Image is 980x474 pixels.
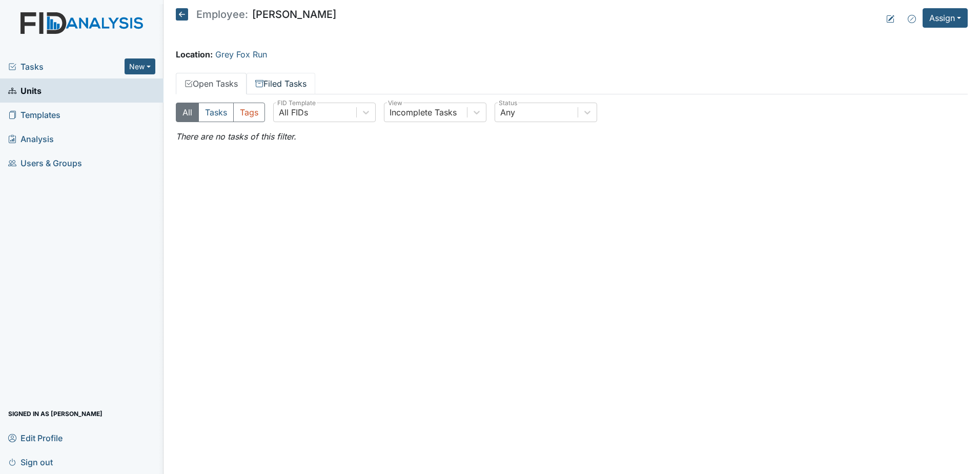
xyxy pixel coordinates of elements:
[233,103,265,122] button: Tags
[923,8,968,28] button: Assign
[176,73,247,94] a: Open Tasks
[176,103,199,122] button: All
[390,106,457,118] div: Incomplete Tasks
[8,454,53,470] span: Sign out
[8,131,54,147] span: Analysis
[198,103,234,122] button: Tasks
[279,106,308,118] div: All FIDs
[125,58,155,74] button: New
[176,103,265,122] div: Type filter
[500,106,515,118] div: Any
[176,49,213,60] strong: Location:
[196,9,248,19] span: Employee:
[176,8,336,21] h5: [PERSON_NAME]
[176,103,968,143] div: Open Tasks
[8,430,63,446] span: Edit Profile
[8,107,60,123] span: Templates
[8,155,82,171] span: Users & Groups
[176,131,296,142] em: There are no tasks of this filter.
[8,61,125,73] a: Tasks
[8,406,103,422] span: Signed in as [PERSON_NAME]
[8,83,42,98] span: Units
[247,73,315,94] a: Filed Tasks
[215,49,267,60] a: Grey Fox Run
